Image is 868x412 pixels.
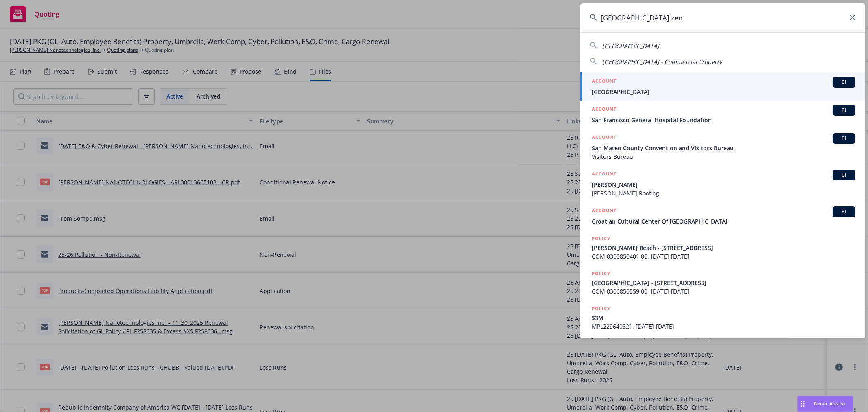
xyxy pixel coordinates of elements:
[580,230,865,265] a: POLICY[PERSON_NAME] Beach - [STREET_ADDRESS]COM 0300850401 00, [DATE]-[DATE]
[592,322,855,331] span: MPL229640821, [DATE]-[DATE]
[592,270,610,278] h5: POLICY
[602,58,722,66] span: [GEOGRAPHIC_DATA] - Commercial Property
[592,206,617,216] h5: ACCOUNT
[580,165,865,202] a: ACCOUNTBI[PERSON_NAME][PERSON_NAME] Roofing
[592,152,855,161] span: Visitors Bureau
[814,400,846,407] span: Nova Assist
[580,3,865,32] input: Search...
[836,135,852,142] span: BI
[836,171,852,179] span: BI
[580,101,865,129] a: ACCOUNTBISan Francisco General Hospital Foundation
[592,133,617,143] h5: ACCOUNT
[592,234,610,243] h5: POLICY
[592,278,855,287] span: [GEOGRAPHIC_DATA] - [STREET_ADDRESS]
[836,107,852,114] span: BI
[592,88,855,96] span: [GEOGRAPHIC_DATA]
[592,305,610,313] h5: POLICY
[592,189,855,197] span: [PERSON_NAME] Roofing
[592,313,855,322] span: $3M
[592,144,855,152] span: San Mateo County Convention and Visitors Bureau
[836,208,852,215] span: BI
[592,243,855,252] span: [PERSON_NAME] Beach - [STREET_ADDRESS]
[592,287,855,296] span: COM 0300850559 00, [DATE]-[DATE]
[798,396,808,412] div: Drag to move
[580,300,865,335] a: POLICY$3MMPL229640821, [DATE]-[DATE]
[580,72,865,101] a: ACCOUNTBI[GEOGRAPHIC_DATA]
[592,217,855,226] span: Croatian Cultural Center Of [GEOGRAPHIC_DATA]
[592,116,855,124] span: San Francisco General Hospital Foundation
[592,77,617,87] h5: ACCOUNT
[592,180,855,189] span: [PERSON_NAME]
[580,265,865,300] a: POLICY[GEOGRAPHIC_DATA] - [STREET_ADDRESS]COM 0300850559 00, [DATE]-[DATE]
[592,252,855,261] span: COM 0300850401 00, [DATE]-[DATE]
[602,42,659,50] span: [GEOGRAPHIC_DATA]
[580,202,865,230] a: ACCOUNTBICroatian Cultural Center Of [GEOGRAPHIC_DATA]
[592,170,617,180] h5: ACCOUNT
[580,129,865,165] a: ACCOUNTBISan Mateo County Convention and Visitors BureauVisitors Bureau
[797,396,853,412] button: Nova Assist
[592,105,617,115] h5: ACCOUNT
[836,79,852,86] span: BI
